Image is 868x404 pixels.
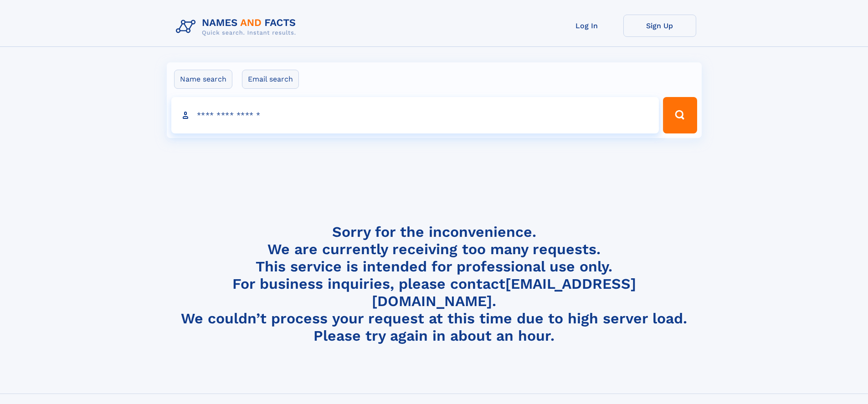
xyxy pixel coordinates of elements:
[172,15,303,39] img: Logo Names and Facts
[372,275,636,310] a: [EMAIL_ADDRESS][DOMAIN_NAME]
[174,70,232,89] label: Name search
[550,15,623,37] a: Log In
[171,97,659,133] input: search input
[623,15,696,37] a: Sign Up
[172,223,696,345] h4: Sorry for the inconvenience. We are currently receiving too many requests. This service is intend...
[663,97,697,133] button: Search Button
[242,70,299,89] label: Email search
